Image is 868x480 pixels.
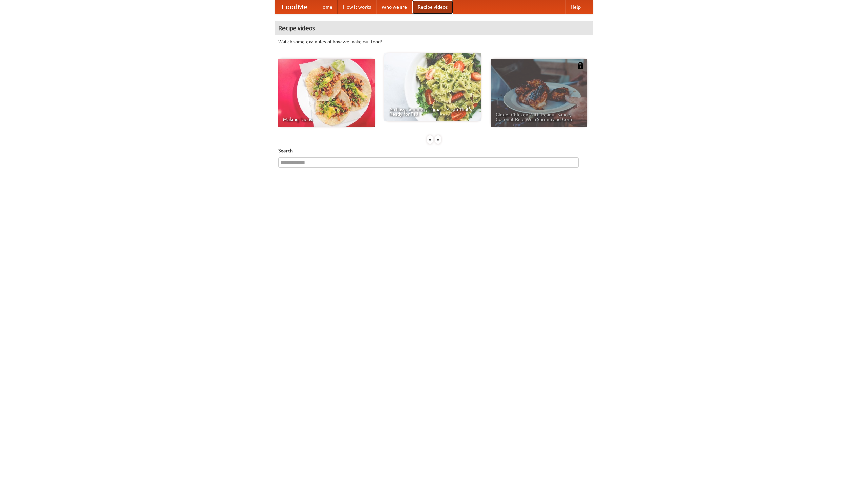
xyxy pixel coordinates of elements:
a: FoodMe [275,0,314,14]
p: Watch some examples of how we make our food! [278,38,590,45]
span: Making Tacos [283,117,370,122]
a: Help [565,0,586,14]
a: An Easy, Summery Tomato Pasta That's Ready for Fall [384,53,481,121]
div: » [435,135,441,144]
a: Recipe videos [412,0,453,14]
a: Who we are [376,0,412,14]
span: An Easy, Summery Tomato Pasta That's Ready for Fall [389,107,476,116]
a: How it works [338,0,376,14]
h4: Recipe videos [275,21,593,35]
a: Home [314,0,338,14]
div: « [427,135,433,144]
img: 483408.png [577,62,584,69]
h5: Search [278,147,590,154]
a: Making Tacos [278,59,375,127]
